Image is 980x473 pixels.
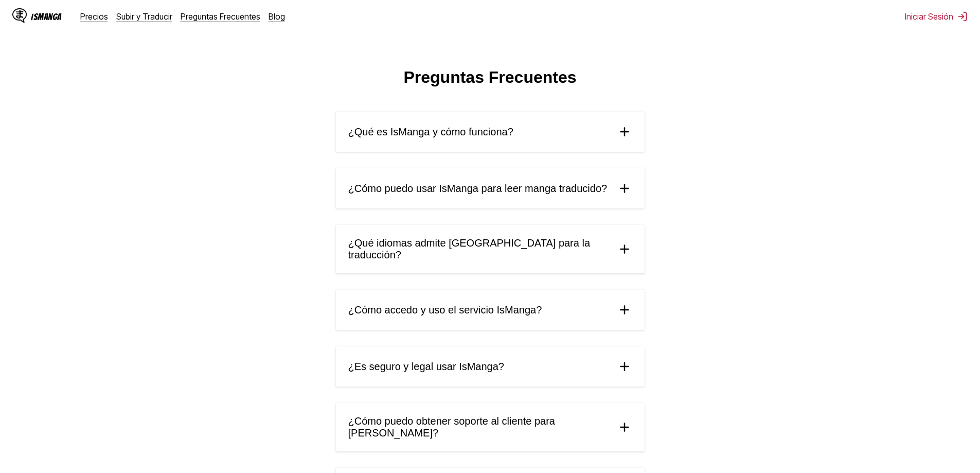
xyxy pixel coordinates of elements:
[12,8,80,25] a: IsManga LogoIsManga
[348,183,608,195] span: ¿Cómo puedo usar IsManga para leer manga traducido?
[80,11,108,22] a: Precios
[348,304,542,316] span: ¿Cómo accedo y uso el servicio IsManga?
[348,415,609,439] span: ¿Cómo puedo obtener soporte al cliente para [PERSON_NAME]?
[348,237,609,261] span: ¿Qué idiomas admite [GEOGRAPHIC_DATA] para la traducción?
[957,11,968,22] img: Sign out
[31,12,62,22] div: IsManga
[336,346,645,387] summary: ¿Es seguro y legal usar IsManga?
[336,290,645,330] summary: ¿Cómo accedo y uso el servicio IsManga?
[617,359,632,374] img: plus
[617,302,632,318] img: plus
[336,112,645,152] summary: ¿Qué es IsManga y cómo funciona?
[336,403,645,451] summary: ¿Cómo puedo obtener soporte al cliente para [PERSON_NAME]?
[617,181,632,196] img: plus
[617,124,632,139] img: plus
[617,241,632,257] img: plus
[905,11,968,22] button: Iniciar Sesión
[403,68,576,87] h1: Preguntas Frecuentes
[181,11,260,22] a: Preguntas Frecuentes
[269,11,285,22] a: Blog
[617,419,632,435] img: plus
[348,126,513,138] span: ¿Qué es IsManga y cómo funciona?
[348,361,505,373] span: ¿Es seguro y legal usar IsManga?
[336,168,645,208] summary: ¿Cómo puedo usar IsManga para leer manga traducido?
[12,8,27,23] img: IsManga Logo
[116,11,172,22] a: Subir y Traducir
[336,225,645,273] summary: ¿Qué idiomas admite [GEOGRAPHIC_DATA] para la traducción?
